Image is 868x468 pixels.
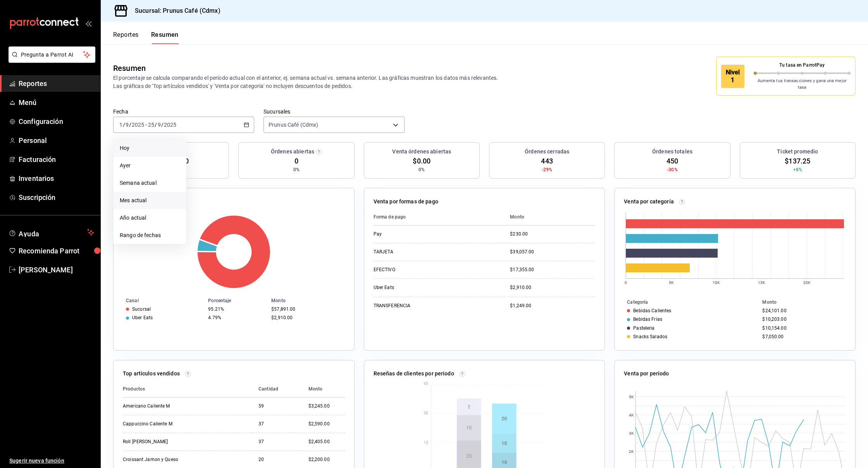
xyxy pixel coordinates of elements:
span: Sugerir nueva función [9,457,94,465]
span: Año actual [120,214,180,222]
p: Venta por periodo [624,370,669,378]
span: Configuración [19,116,94,127]
div: $10,154.00 [762,325,843,331]
span: 0% [418,166,425,173]
div: 4.79% [208,315,265,320]
input: -- [119,122,123,128]
p: Venta por formas de pago [374,198,438,206]
div: $57,891.00 [271,306,341,312]
h3: Ticket promedio [777,148,818,156]
th: Cantidad [252,381,302,397]
span: Mes actual [120,196,180,205]
div: Pay [374,231,451,237]
p: Reseñas de clientes por periodo [374,370,454,378]
span: Prunus Café (Cdmx) [269,121,318,129]
span: Semana actual [120,179,180,187]
p: Aumenta tus transacciones y gana una mejor tasa [754,78,851,91]
div: $2,200.00 [308,456,345,463]
div: $230.00 [510,231,595,237]
span: Reportes [19,78,94,89]
div: $10,203.00 [762,317,843,322]
span: Menú [19,97,94,108]
label: Fecha [113,109,254,114]
h3: Sucursal: Prunus Café (Cdmx) [129,6,220,15]
span: -30% [667,166,678,173]
div: Resumen [113,62,146,74]
span: $0.00 [413,156,431,166]
button: Pregunta a Parrot AI [9,46,95,63]
label: Sucursales [263,109,405,114]
div: Sucursal [132,306,151,312]
div: Bebidas Calientes [633,308,671,313]
div: TRANSFERENCIA [374,303,451,309]
span: / [123,122,125,128]
span: / [155,122,157,128]
text: 5K [629,395,634,399]
div: Bebidas Frias [633,317,662,322]
text: 5K [669,280,674,285]
th: Canal [114,296,205,305]
span: Personal [19,135,94,146]
div: 59 [258,403,296,409]
text: 10K [713,280,720,285]
div: $39,057.00 [510,249,595,255]
span: +8% [793,166,802,173]
div: $2,405.00 [308,439,345,445]
div: 20 [258,456,296,463]
text: 2K [629,449,634,454]
div: $17,355.00 [510,267,595,273]
div: $7,050.00 [762,334,843,339]
text: 0 [625,280,627,285]
span: - [145,122,147,128]
button: Reportes [113,31,139,44]
text: 20K [803,280,811,285]
span: 450 [666,156,678,166]
div: 95.21% [208,306,265,312]
th: Forma de pago [374,209,504,225]
div: navigation tabs [113,31,179,44]
text: 15K [758,280,765,285]
div: $3,245.00 [308,403,345,409]
th: Porcentaje [205,296,268,305]
span: 0% [293,166,300,173]
input: -- [148,122,155,128]
div: Cappuccino Caliente M [123,421,200,427]
div: EFECTIVO [374,267,451,273]
p: El porcentaje se calcula comparando el período actual con el anterior, ej. semana actual vs. sema... [113,74,546,89]
h3: Órdenes cerradas [525,148,569,156]
th: Monto [759,298,855,306]
span: Ayuda [19,228,84,237]
div: Uber Eats [374,284,451,291]
div: Americano Caliente M [123,403,200,409]
span: 0 [294,156,298,166]
button: open_drawer_menu [85,20,91,26]
span: Suscripción [19,192,94,203]
span: Rango de fechas [120,231,180,239]
input: ---- [131,122,145,128]
div: $2,910.00 [271,315,341,320]
span: $137.25 [785,156,810,166]
th: Monto [504,209,595,225]
p: Tu tasa en ParrotPay [754,62,851,69]
p: Venta por categoría [624,198,674,206]
div: Nivel 1 [721,65,744,88]
div: TARJETA [374,249,451,255]
th: Monto [302,381,345,397]
span: Hoy [120,144,180,152]
span: / [161,122,164,128]
th: Categoría [615,298,759,306]
div: $2,590.00 [308,421,345,427]
text: 3K [629,431,634,435]
div: Croissant Jamon y Queso [123,456,200,463]
span: -29% [542,166,553,173]
a: Pregunta a Parrot AI [5,56,95,64]
input: ---- [164,122,177,128]
span: Facturación [19,154,94,165]
text: 4K [629,413,634,417]
span: Pregunta a Parrot AI [21,51,83,59]
th: Productos [123,381,252,397]
div: $24,101.00 [762,308,843,313]
th: Monto [268,296,354,305]
div: Pasteleria [633,325,654,331]
input: -- [157,122,161,128]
